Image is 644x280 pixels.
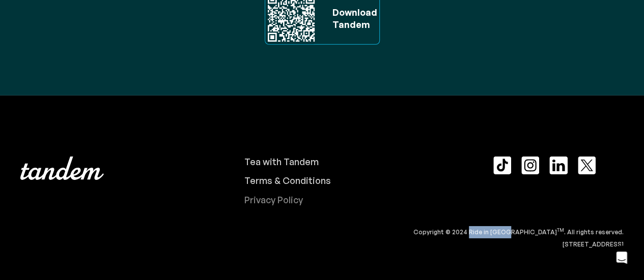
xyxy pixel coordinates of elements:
div: Tea with Tandem [244,157,319,168]
iframe: Intercom live chat [609,245,634,270]
a: Terms & Conditions [244,175,485,186]
div: Download ‍ Tandem [327,6,377,30]
div: Terms & Conditions [244,175,331,186]
a: Privacy Policy [244,195,485,206]
sup: TM [557,227,564,233]
div: Privacy Policy [244,195,303,206]
a: Tea with Tandem [244,157,485,168]
div: Copyright © 2024 Ride in [GEOGRAPHIC_DATA] . All rights reserved. [STREET_ADDRESS] [20,226,624,251]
